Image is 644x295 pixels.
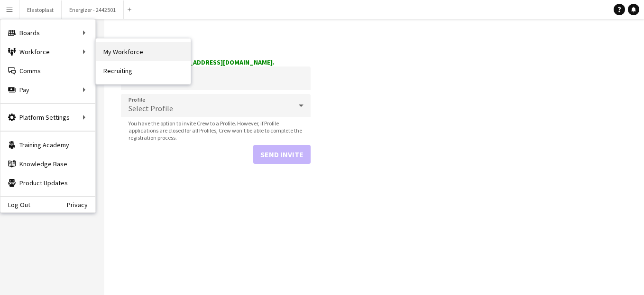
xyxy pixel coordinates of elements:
[96,61,191,80] a: Recruiting
[0,61,95,80] a: Comms
[19,0,62,19] button: Elastoplast
[129,104,173,113] span: Select Profile
[0,23,95,42] div: Boards
[0,135,95,154] a: Training Academy
[0,42,95,61] div: Workforce
[96,42,191,61] a: My Workforce
[121,58,311,67] div: Invitation sent to
[0,201,30,209] a: Log Out
[0,80,95,99] div: Pay
[0,154,95,173] a: Knowledge Base
[0,108,95,127] div: Platform Settings
[121,36,311,50] h1: Invite contact
[62,0,124,19] button: Energizer - 2442501
[67,201,95,209] a: Privacy
[0,173,95,192] a: Product Updates
[121,120,311,141] span: You have the option to invite Crew to a Profile. However, if Profile applications are closed for ...
[169,58,275,67] strong: [EMAIL_ADDRESS][DOMAIN_NAME].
